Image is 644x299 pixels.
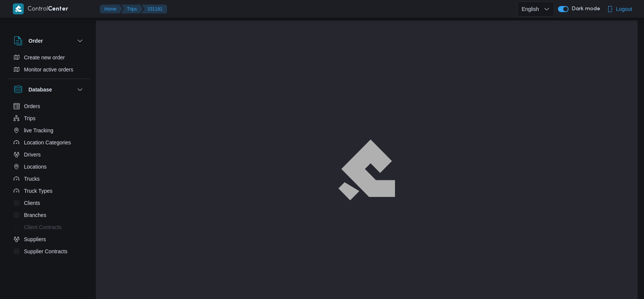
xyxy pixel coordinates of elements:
img: X8yXhbKr1z7QwAAAABJRU5ErkJggg== [13,3,24,14]
button: Order [14,36,85,45]
div: Database [8,100,91,264]
button: Client Contracts [11,221,88,233]
button: Trucks [11,173,88,185]
button: Orders [11,100,88,112]
button: Devices [11,257,88,270]
span: Orders [24,102,40,111]
b: Center [48,6,68,12]
h3: Order [29,36,43,45]
button: Location Categories [11,136,88,149]
button: 331181 [141,5,167,14]
span: Create new order [24,53,65,62]
span: Locations [24,162,47,171]
span: Supplier Contracts [24,247,68,256]
span: Drivers [24,150,41,159]
button: Monitor active orders [11,64,88,76]
img: ILLA Logo [343,144,391,195]
button: live Tracking [11,124,88,136]
span: Truck Types [24,186,52,195]
span: Client Contracts [24,223,62,232]
span: Logout [616,5,632,14]
span: live Tracking [24,126,54,135]
button: Branches [11,209,88,221]
button: Logout [604,2,635,17]
span: Devices [24,259,43,268]
div: Order [8,51,91,79]
button: Clients [11,197,88,209]
button: Create new order [11,51,88,64]
h3: Database [29,85,52,94]
span: Branches [24,211,46,220]
button: Locations [11,161,88,173]
button: Trips [11,112,88,124]
button: Suppliers [11,233,88,245]
span: Suppliers [24,235,46,244]
button: Supplier Contracts [11,245,88,257]
button: Trips [121,5,143,14]
span: Trucks [24,174,40,183]
span: Monitor active orders [24,65,74,74]
span: Clients [24,198,40,208]
span: Dark mode [569,6,600,12]
button: Home [100,5,123,14]
button: Database [14,85,85,94]
span: Location Categories [24,138,71,147]
button: Truck Types [11,185,88,197]
span: Trips [24,114,36,123]
button: Drivers [11,149,88,161]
